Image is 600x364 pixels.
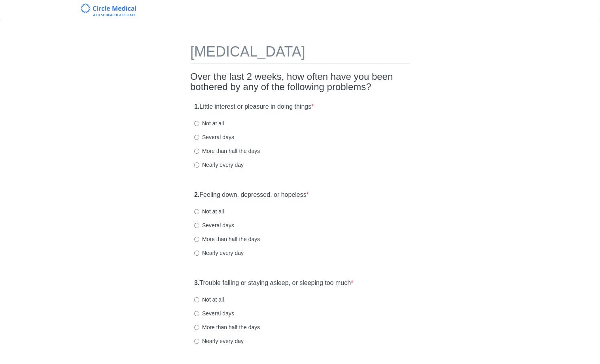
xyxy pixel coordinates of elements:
[194,237,199,242] input: More than half the days
[194,147,260,155] label: More than half the days
[194,325,199,330] input: More than half the days
[194,297,199,302] input: Not at all
[194,339,199,344] input: Nearly every day
[194,102,314,111] label: Little interest or pleasure in doing things
[194,309,234,317] label: Several days
[194,337,244,345] label: Nearly every day
[194,162,199,168] input: Nearly every day
[190,44,410,64] h1: [MEDICAL_DATA]
[194,221,234,229] label: Several days
[194,323,260,331] label: More than half the days
[194,311,199,316] input: Several days
[194,249,244,257] label: Nearly every day
[194,279,353,288] label: Trouble falling or staying asleep, or sleeping too much
[194,209,199,214] input: Not at all
[194,161,244,169] label: Nearly every day
[190,72,410,92] h2: Over the last 2 weeks, how often have you been bothered by any of the following problems?
[194,133,234,141] label: Several days
[194,207,224,215] label: Not at all
[81,4,136,16] img: Circle Medical Logo
[194,279,199,286] strong: 3.
[194,119,224,127] label: Not at all
[194,235,260,243] label: More than half the days
[194,251,199,256] input: Nearly every day
[194,223,199,228] input: Several days
[194,121,199,126] input: Not at all
[194,149,199,154] input: More than half the days
[194,296,224,304] label: Not at all
[194,103,199,110] strong: 1.
[194,191,199,198] strong: 2.
[194,135,199,140] input: Several days
[194,190,309,200] label: Feeling down, depressed, or hopeless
